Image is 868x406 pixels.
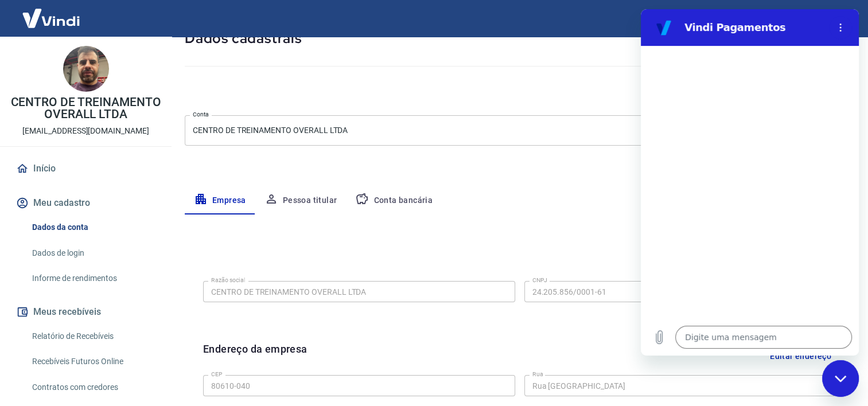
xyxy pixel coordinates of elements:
[346,187,442,214] button: Conta bancária
[14,1,88,36] img: Vindi
[28,350,158,373] a: Recebíveis Futuros Online
[22,125,149,137] p: [EMAIL_ADDRESS][DOMAIN_NAME]
[822,360,859,397] iframe: Botão para abrir a janela de mensagens, conversa em andamento
[532,370,543,378] label: Rua
[255,187,347,214] button: Pessoa titular
[28,325,158,348] a: Relatório de Recebíveis
[641,9,859,356] iframe: Janela de mensagens
[28,241,158,265] a: Dados de login
[203,341,308,370] h6: Endereço da empresa
[63,46,109,92] img: f91a22b1-c84e-4a37-a369-f6ba3fb8498e.jpeg
[14,299,158,325] button: Meus recebíveis
[28,267,158,290] a: Informe de rendimentos
[193,110,209,119] label: Conta
[9,96,162,120] p: CENTRO DE TREINAMENTO OVERALL LTDA
[532,276,547,284] label: CNPJ
[813,8,854,29] button: Sair
[185,187,255,214] button: Empresa
[28,216,158,239] a: Dados da conta
[185,115,854,146] div: CENTRO DE TREINAMENTO OVERALL LTDA
[211,370,222,378] label: CEP
[765,341,836,370] button: Editar endereço
[185,29,854,48] h5: Dados cadastrais
[14,190,158,216] button: Meu cadastro
[28,376,158,399] a: Contratos com credores
[14,156,158,181] a: Início
[211,276,245,284] label: Razão social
